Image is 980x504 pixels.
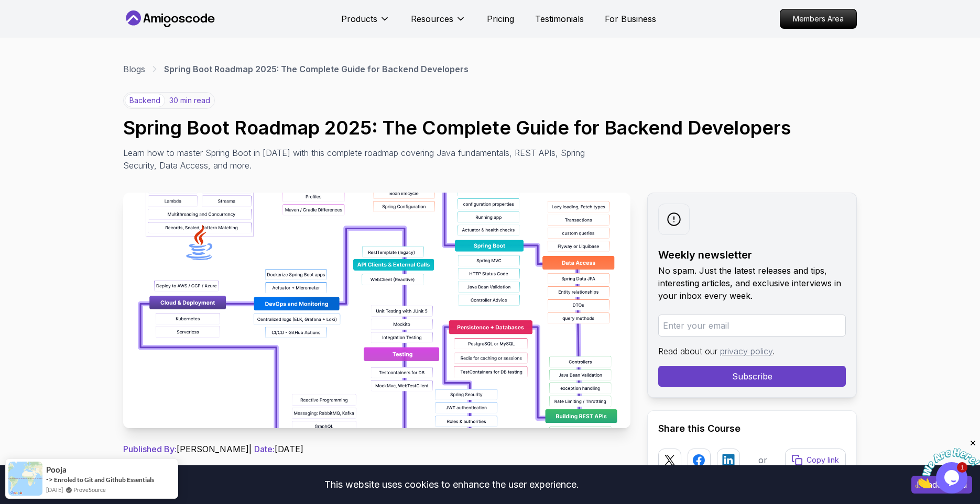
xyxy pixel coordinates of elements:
[123,117,857,138] h1: Spring Boot Roadmap 2025: The Complete Guide for Backend Developers
[123,443,630,455] p: [PERSON_NAME] | [DATE]
[123,147,593,172] p: Learn how to master Spring Boot in [DATE] with this complete roadmap covering Java fundamentals, ...
[605,13,656,25] a: For Business
[535,13,584,25] a: Testimonials
[341,13,390,33] button: Products
[46,465,67,474] span: Pooja
[785,449,846,472] button: Copy link
[658,315,846,337] input: Enter your email
[758,454,767,466] p: or
[254,444,275,454] span: Date:
[54,476,154,484] a: Enroled to Git and Github Essentials
[720,346,772,356] a: privacy policy
[411,13,453,25] p: Resources
[658,345,846,357] p: Read about our .
[911,476,972,494] button: Accept cookies
[125,94,165,107] p: backend
[46,475,53,484] span: ->
[123,193,630,428] img: Spring Boot Roadmap 2025: The Complete Guide for Backend Developers thumbnail
[780,9,856,28] p: Members Area
[46,485,63,494] span: [DATE]
[8,462,42,496] img: provesource social proof notification image
[658,421,846,436] h2: Share this Course
[123,63,145,75] a: Blogs
[658,366,846,387] button: Subscribe
[123,444,177,454] span: Published By:
[8,473,896,496] div: This website uses cookies to enhance the user experience.
[780,9,857,29] a: Members Area
[487,13,514,25] a: Pricing
[807,455,839,465] p: Copy link
[73,485,106,494] a: ProveSource
[658,264,846,302] p: No spam. Just the latest releases and tips, interesting articles, and exclusive interviews in you...
[341,13,377,25] p: Products
[169,95,210,106] p: 30 min read
[658,248,846,262] h2: Weekly newsletter
[915,439,980,488] iframe: chat widget
[164,63,469,75] p: Spring Boot Roadmap 2025: The Complete Guide for Backend Developers
[411,13,466,33] button: Resources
